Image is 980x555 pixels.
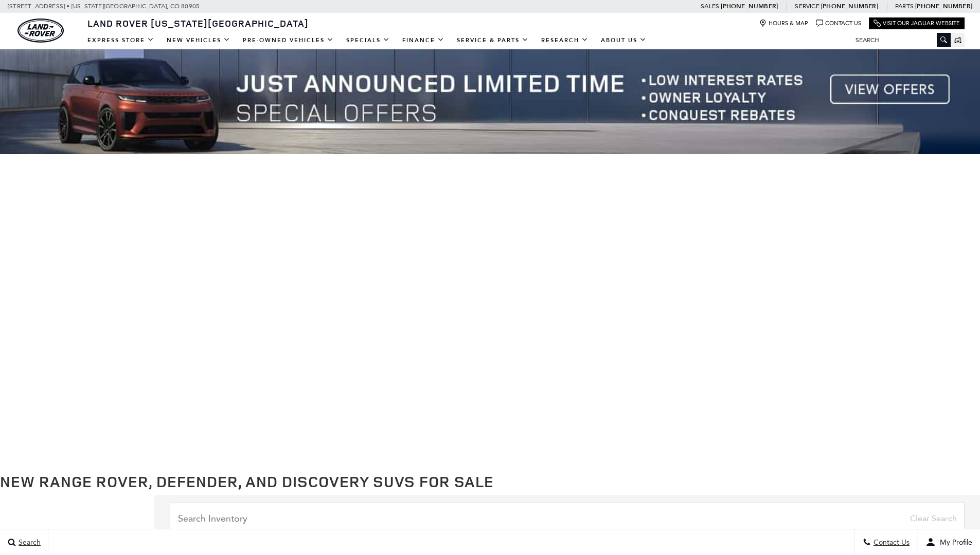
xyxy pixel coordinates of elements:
[170,503,965,534] input: Search Inventory
[918,529,980,555] button: user-profile-menu
[81,31,161,49] a: EXPRESS STORE
[821,2,878,10] a: [PHONE_NUMBER]
[871,538,910,547] span: Contact Us
[8,3,200,10] a: [STREET_ADDRESS] • [US_STATE][GEOGRAPHIC_DATA], CO 80905
[161,31,237,49] a: New Vehicles
[895,3,914,10] span: Parts
[16,538,41,547] span: Search
[17,18,64,43] a: land-rover
[340,31,396,49] a: Specials
[451,31,535,49] a: Service & Parts
[396,31,451,49] a: Finance
[874,20,960,27] a: Visit Our Jaguar Website
[848,34,951,46] input: Search
[237,31,340,49] a: Pre-Owned Vehicles
[721,2,778,10] a: [PHONE_NUMBER]
[759,20,808,27] a: Hours & Map
[81,31,653,49] nav: Main Navigation
[595,31,653,49] a: About Us
[535,31,595,49] a: Research
[701,3,719,10] span: Sales
[915,2,972,10] a: [PHONE_NUMBER]
[17,18,64,43] img: Land Rover
[795,3,819,10] span: Service
[87,17,309,29] span: Land Rover [US_STATE][GEOGRAPHIC_DATA]
[936,538,972,547] span: My Profile
[81,17,315,29] a: Land Rover [US_STATE][GEOGRAPHIC_DATA]
[816,20,861,27] a: Contact Us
